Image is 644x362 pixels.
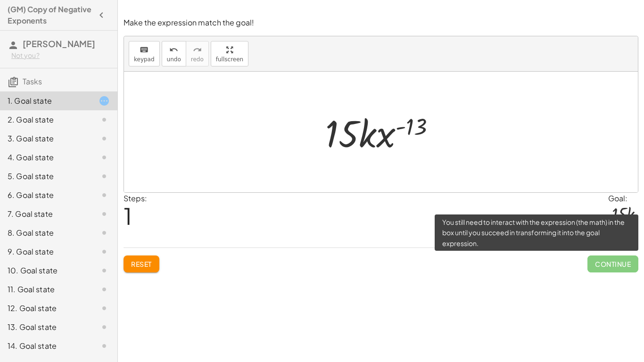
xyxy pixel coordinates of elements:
div: 2. Goal state [8,114,83,125]
span: redo [191,56,204,63]
div: Goal: [608,193,638,204]
span: fullscreen [216,56,243,63]
p: Make the expression match the goal! [124,17,638,28]
button: redoredo [186,41,209,66]
div: 1. Goal state [8,95,83,107]
i: Task not started. [99,133,110,144]
div: 7. Goal state [8,208,83,220]
h4: (GM) Copy of Negative Exponents [8,4,93,26]
span: 1 [124,201,132,230]
span: Tasks [23,76,42,86]
div: 6. Goal state [8,189,83,201]
i: Task not started. [99,114,110,125]
div: 4. Goal state [8,152,83,163]
span: keypad [134,56,155,63]
button: Reset [124,255,159,272]
i: redo [193,44,202,56]
i: Task not started. [99,227,110,239]
span: undo [167,56,181,63]
div: 8. Goal state [8,227,83,239]
div: 5. Goal state [8,171,83,182]
i: keyboard [140,44,149,56]
i: Task not started. [99,303,110,314]
span: Reset [131,260,152,268]
div: 10. Goal state [8,265,83,276]
i: Task started. [99,95,110,107]
i: Task not started. [99,152,110,163]
button: fullscreen [211,41,248,66]
i: Task not started. [99,321,110,333]
div: 12. Goal state [8,303,83,314]
i: Task not started. [99,284,110,295]
div: 11. Goal state [8,284,83,295]
div: 13. Goal state [8,321,83,333]
i: Task not started. [99,208,110,220]
button: undoundo [162,41,186,66]
i: Task not started. [99,246,110,257]
i: Task not started. [99,340,110,352]
div: Not you? [11,51,110,60]
div: 3. Goal state [8,133,83,144]
button: keyboardkeypad [129,41,160,66]
i: Task not started. [99,189,110,201]
i: Task not started. [99,265,110,276]
label: Steps: [124,193,147,203]
i: undo [169,44,178,56]
i: Task not started. [99,171,110,182]
span: [PERSON_NAME] [23,38,95,49]
div: 9. Goal state [8,246,83,257]
div: 14. Goal state [8,340,83,352]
